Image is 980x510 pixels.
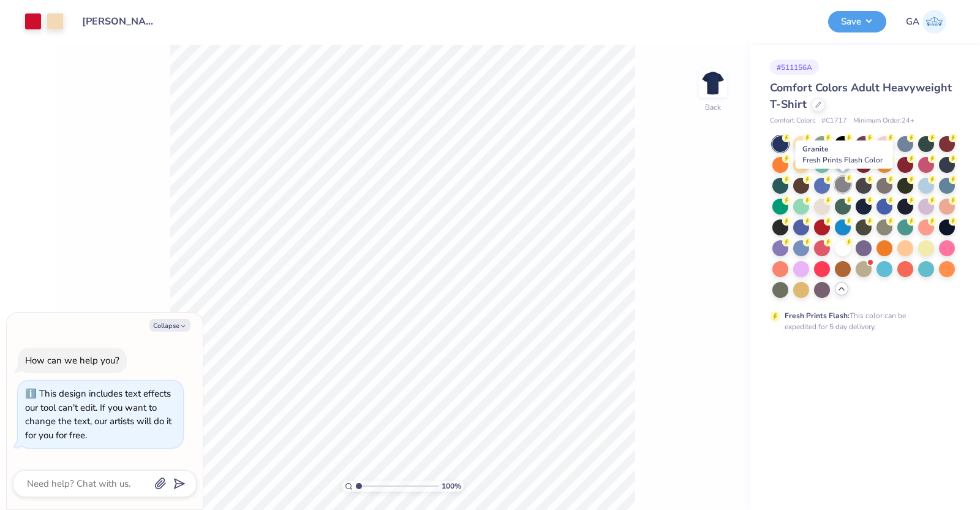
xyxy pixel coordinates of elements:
span: Comfort Colors [770,116,815,126]
span: # C1717 [821,116,847,126]
span: Comfort Colors Adult Heavyweight T-Shirt [770,80,952,112]
button: Collapse [149,319,190,332]
div: Granite [796,140,893,169]
a: GA [906,10,946,34]
button: Save [828,11,886,32]
img: Back [701,71,725,96]
strong: Fresh Prints Flash: [785,311,850,321]
div: How can we help you? [25,354,119,367]
span: Minimum Order: 24 + [853,116,914,126]
span: 100 % [442,481,461,492]
img: Gaurisha Aggarwal [922,10,946,34]
div: This design includes text effects our tool can't edit. If you want to change the text, our artist... [25,387,171,441]
span: GA [906,15,919,29]
div: This color can be expedited for 5 day delivery. [785,310,935,332]
div: # 511156A [770,59,819,75]
input: Untitled Design [73,9,163,34]
div: Back [705,102,721,113]
span: Fresh Prints Flash Color [802,155,883,165]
